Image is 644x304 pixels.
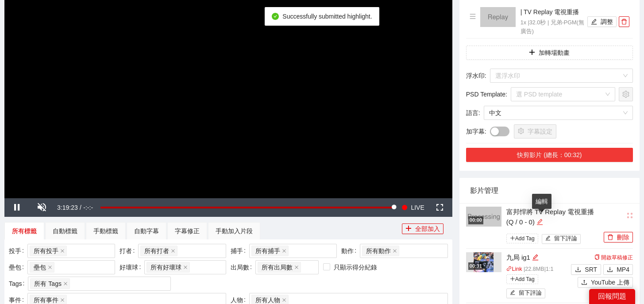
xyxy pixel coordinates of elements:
span: edit [545,235,551,242]
div: 編輯 [532,252,539,263]
span: SRT [585,265,597,274]
span: close [393,249,397,253]
p: 1x | 32.0 秒 | 兄弟-PGM(無廣告) [521,19,585,36]
div: 所有標籤 [12,226,37,236]
span: 所有出局數 [258,262,301,273]
button: Unmute [29,198,54,217]
div: Progress Bar [100,207,394,208]
span: close [171,249,175,253]
div: 00:31 [468,262,483,270]
span: download [575,266,581,273]
span: PSD Template : [466,89,507,99]
span: plus [510,235,515,241]
div: 手動加入片段 [216,226,253,236]
span: -:-:- [83,204,93,211]
span: edit [591,19,597,26]
span: upload [581,279,587,286]
div: 00:00 [468,216,483,224]
label: 捕手 [231,244,249,258]
span: 所有捕手 [255,246,280,256]
span: 所有動作 [366,246,391,256]
span: Successfully submitted highlight. [282,13,372,20]
span: 加字幕 : [466,127,486,136]
button: Fullscreen [428,198,452,217]
button: 快剪影片 (總長：00:32) [466,148,633,162]
div: 富邦悍將 TV Replay 電視重播 (Q / 0 - 0) [506,207,602,227]
span: menu [470,13,476,19]
span: plus [529,49,535,56]
div: 編輯 [536,217,543,227]
div: 回報問題 [589,289,635,304]
label: 打者 [120,244,138,258]
span: close [183,265,188,269]
span: LIVE [411,198,424,217]
button: plus全部加入 [402,223,443,234]
a: 開啟草稿修正 [594,254,633,261]
span: 3:19:23 [57,204,78,211]
p: | 22.8 MB | 1:1 [506,265,569,274]
span: copy [594,254,600,260]
span: delete [619,19,629,25]
span: 壘包 [34,262,46,272]
span: delete [607,234,613,241]
img: dc5c6420-3f09-4ea1-b7c8-df1063df4201.jpg [474,252,494,272]
button: Pause [4,198,29,217]
img: 320x180.png [466,207,501,227]
span: 所有動作 [362,246,399,256]
a: linkLink [506,266,522,272]
span: 所有打者 [144,246,169,256]
span: edit [510,290,516,296]
div: 九局 ig1 [506,252,569,263]
span: link [506,266,512,272]
button: plus加轉場動畫 [466,46,633,60]
button: Seek to live, currently playing live [398,198,427,217]
span: close [48,265,52,269]
span: 所有好壞球 [147,262,190,273]
span: MP4 [617,265,629,274]
label: 出局數 [231,260,255,274]
span: 所有出局數 [262,262,293,272]
button: uploadYouTube 上傳 [578,277,633,288]
span: edit [532,254,539,261]
button: setting字幕設定 [514,124,556,139]
label: 動作 [341,244,360,258]
span: 浮水印 : [466,71,486,81]
span: close [60,249,65,253]
span: 只顯示得分紀錄 [330,262,381,272]
span: close [282,298,286,302]
div: 自動標籤 [53,226,77,236]
div: 字幕修正 [175,226,200,236]
button: setting [619,87,633,101]
div: 編輯 [532,194,551,209]
span: close [294,265,299,269]
h4: | TV Replay 電視重播 [521,7,585,17]
span: YouTube 上傳 [591,277,629,287]
button: edit調整 [587,16,617,27]
div: 自動字幕 [134,226,159,236]
button: edit留下評論 [542,234,581,244]
span: close [60,298,65,302]
label: 壘包 [9,260,27,274]
span: 中文 [489,106,628,119]
button: downloadSRT [571,264,601,275]
span: check-circle [272,13,279,20]
span: close [63,281,68,286]
span: plus [510,276,515,281]
img: 160x90.png [480,7,516,27]
div: 影片管理 [470,178,629,203]
span: Add Tag [506,234,538,243]
span: close [282,249,286,253]
label: 投手 [9,244,27,258]
span: 壘包 [30,262,54,273]
label: Tags [9,277,28,291]
span: edit [536,219,543,225]
span: plus [405,225,412,232]
span: / [80,204,81,211]
span: download [607,266,613,273]
span: 所有好壞球 [150,262,181,272]
button: downloadMP4 [603,264,633,275]
span: 所有 Tags [34,279,61,289]
label: 好壞球 [120,260,144,274]
span: Add Tag [506,274,538,284]
div: 手動標籤 [93,226,118,236]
